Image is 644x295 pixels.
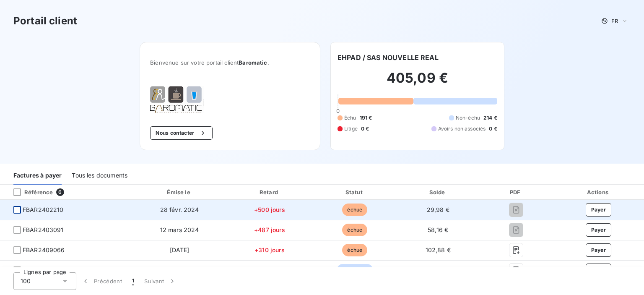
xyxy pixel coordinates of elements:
[170,246,190,253] span: [DATE]
[342,224,367,236] span: échue
[426,246,451,253] span: 102,88 €
[56,188,64,196] span: 6
[456,114,480,122] span: Non-échu
[342,204,367,216] span: échue
[611,18,618,24] span: FR
[23,266,62,274] span: FBAR2507157
[344,114,356,122] span: Échu
[23,226,64,234] span: FBAR2403091
[254,246,285,253] span: +310 jours
[76,272,127,290] button: Précédent
[338,52,439,63] h6: EHPAD / SAS NOUVELLE REAL
[23,246,65,254] span: FBAR2409066
[228,188,311,196] div: Retard
[160,226,199,233] span: 12 mars 2024
[427,206,449,213] span: 29,98 €
[254,226,285,233] span: +487 jours
[481,188,551,196] div: PDF
[254,206,285,213] span: +500 jours
[150,59,310,66] span: Bienvenue sur votre portail client .
[586,223,612,237] button: Payer
[483,114,497,122] span: 214 €
[13,13,77,29] h3: Portail client
[160,206,199,213] span: 28 févr. 2024
[360,114,372,122] span: 191 €
[361,125,369,133] span: 0 €
[21,277,31,285] span: 100
[586,243,612,257] button: Payer
[338,70,497,95] h2: 405,09 €
[344,125,358,133] span: Litige
[150,126,212,140] button: Nous contacter
[163,266,196,274] span: 17 juil. 2025
[489,125,497,133] span: 0 €
[132,277,134,285] span: 1
[399,188,478,196] div: Solde
[586,203,612,217] button: Payer
[428,226,448,233] span: 58,16 €
[13,167,62,185] div: Factures à payer
[555,188,642,196] div: Actions
[342,244,367,256] span: échue
[337,264,373,277] span: non-échue
[438,125,486,133] span: Avoirs non associés
[314,188,395,196] div: Statut
[426,266,450,274] span: 101,08 €
[139,272,182,290] button: Suivant
[127,272,139,290] button: 1
[134,188,225,196] div: Émise le
[72,167,127,185] div: Tous les documents
[7,188,53,196] div: Référence
[23,206,64,214] span: FBAR2402210
[239,59,267,66] span: Baromatic
[150,86,204,113] img: Company logo
[336,107,340,114] span: 0
[586,264,612,277] button: Payer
